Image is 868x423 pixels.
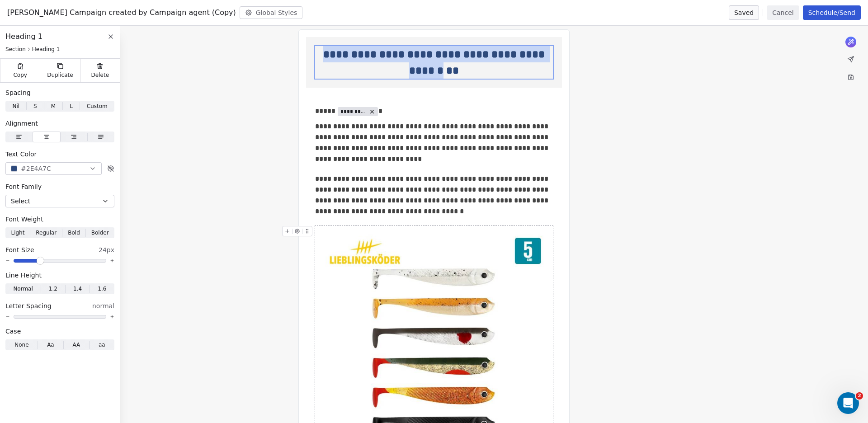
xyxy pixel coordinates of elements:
[91,71,109,79] span: Delete
[92,301,114,310] span: normal
[21,164,51,174] span: #2E4A7C
[5,271,42,280] span: Line Height
[13,285,33,293] span: Normal
[99,245,114,254] span: 24px
[49,285,57,293] span: 1.2
[87,102,108,110] span: Custom
[767,5,799,20] button: Cancel
[803,5,861,20] button: Schedule/Send
[98,285,106,293] span: 1.6
[5,182,42,191] span: Font Family
[12,102,19,110] span: Nil
[70,102,73,110] span: L
[91,229,109,237] span: Bolder
[5,215,43,224] span: Font Weight
[47,71,73,79] span: Duplicate
[5,301,52,310] span: Letter Spacing
[5,46,26,53] span: Section
[5,327,21,336] span: Case
[36,229,57,237] span: Regular
[72,341,80,349] span: AA
[13,71,27,79] span: Copy
[33,102,37,110] span: S
[32,46,60,53] span: Heading 1
[837,392,859,414] iframe: Intercom live chat
[240,6,303,19] button: Global Styles
[73,285,82,293] span: 1.4
[14,341,28,349] span: None
[11,229,24,237] span: Light
[47,341,54,349] span: Aa
[5,31,42,42] span: Heading 1
[7,7,236,18] span: [PERSON_NAME] Campaign created by Campaign agent (Copy)
[5,119,38,128] span: Alignment
[5,150,37,159] span: Text Color
[51,102,56,110] span: M
[5,88,31,97] span: Spacing
[99,341,105,349] span: aa
[68,229,80,237] span: Bold
[11,197,30,206] span: Select
[729,5,759,20] button: Saved
[5,162,102,175] button: #2E4A7C
[5,245,34,254] span: Font Size
[856,392,863,399] span: 2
